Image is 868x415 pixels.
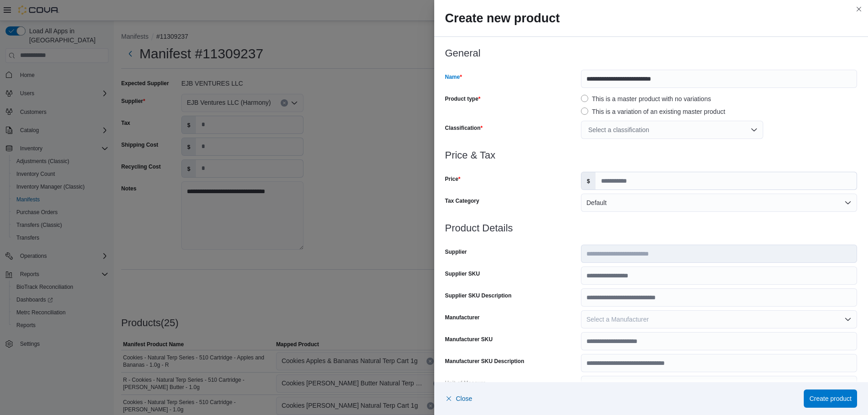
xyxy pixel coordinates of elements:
[445,197,479,205] label: Tax Category
[581,194,857,212] button: Default
[581,172,596,190] label: $
[445,270,480,277] label: Supplier SKU
[445,124,483,132] label: Classification
[809,394,852,403] span: Create product
[445,73,462,81] label: Name
[445,389,473,408] button: Close
[853,4,864,15] button: Close this dialog
[581,376,857,394] button: Each
[445,11,858,26] h2: Create new product
[445,95,481,102] label: Product type
[445,358,524,365] label: Manufacturer SKU Description
[445,48,858,59] h3: General
[581,106,725,117] label: This is a variation of an existing master product
[445,223,858,234] h3: Product Details
[445,150,858,161] h3: Price & Tax
[586,316,649,323] span: Select a Manufacturer
[445,248,467,256] label: Supplier
[445,175,461,183] label: Price
[581,93,711,104] label: This is a master product with no variations
[445,336,493,343] label: Manufacturer SKU
[445,314,480,321] label: Manufacturer
[456,394,473,403] span: Close
[445,379,486,387] label: Unit of Measure
[581,310,857,328] button: Select a Manufacturer
[804,389,857,408] button: Create product
[445,292,512,299] label: Supplier SKU Description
